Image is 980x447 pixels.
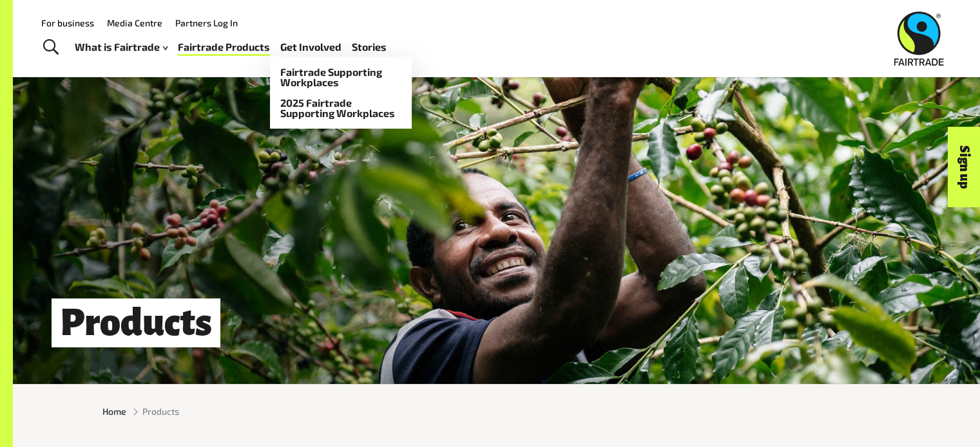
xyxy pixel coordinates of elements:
[175,17,238,28] a: Partners Log In
[142,405,179,418] span: Products
[270,62,412,93] a: Fairtrade Supporting Workplaces
[894,12,944,66] img: Fairtrade Australia New Zealand logo
[178,38,270,57] a: Fairtrade Products
[102,405,126,418] a: Home
[52,298,220,348] h1: Products
[280,38,341,57] a: Get Involved
[107,17,162,28] a: Media Centre
[75,38,168,57] a: What is Fairtrade
[41,17,94,28] a: For business
[352,38,387,57] a: Stories
[35,32,66,64] a: Toggle Search
[270,93,412,123] a: 2025 Fairtrade Supporting Workplaces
